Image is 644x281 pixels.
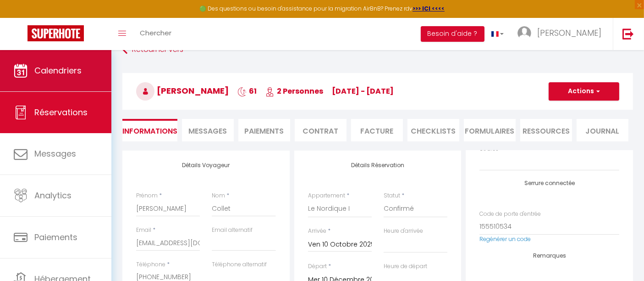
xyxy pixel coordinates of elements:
label: Email [136,226,151,235]
span: [PERSON_NAME] [537,27,601,39]
label: Heure de départ [384,262,427,271]
img: logout [622,28,634,39]
span: [DATE] - [DATE] [332,86,394,96]
span: [PERSON_NAME] [136,85,229,96]
span: Chercher [140,28,171,38]
span: Messages [189,126,227,136]
label: Email alternatif [212,226,253,235]
label: Appartement [308,191,345,200]
label: Départ [308,262,327,271]
label: Prénom [136,191,158,200]
button: Besoin d'aide ? [421,26,484,42]
label: Heure d'arrivée [384,227,423,236]
span: Calendriers [34,65,82,76]
a: ... [PERSON_NAME] [511,18,613,50]
li: Ressources [520,119,572,141]
span: 61 [237,86,257,96]
li: Informations [122,119,177,141]
span: Réservations [34,107,88,118]
a: >>> ICI <<<< [413,5,445,12]
span: 2 Personnes [265,86,323,96]
li: CHECKLISTS [407,119,459,141]
h4: Détails Réservation [308,162,448,169]
span: Paiements [34,231,77,243]
li: Facture [351,119,403,141]
button: Actions [549,82,619,101]
label: Arrivée [308,227,326,236]
a: Chercher [133,18,178,50]
span: Messages [34,148,76,159]
li: Paiements [238,119,290,141]
img: ... [517,26,531,40]
label: Téléphone [136,260,165,269]
h4: Remarques [479,253,619,259]
li: Journal [577,119,628,141]
span: Analytics [34,190,72,201]
label: Statut [384,191,400,200]
a: Regénérer un code [479,235,531,243]
li: Contrat [295,119,347,141]
a: Retourner vers [122,42,633,58]
label: Code de porte d'entrée [479,210,541,219]
img: Super Booking [28,25,84,41]
h4: Détails Voyageur [136,162,276,169]
h4: Serrure connectée [479,180,619,186]
li: FORMULAIRES [464,119,516,141]
label: Téléphone alternatif [212,260,267,269]
label: Nom [212,191,225,200]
